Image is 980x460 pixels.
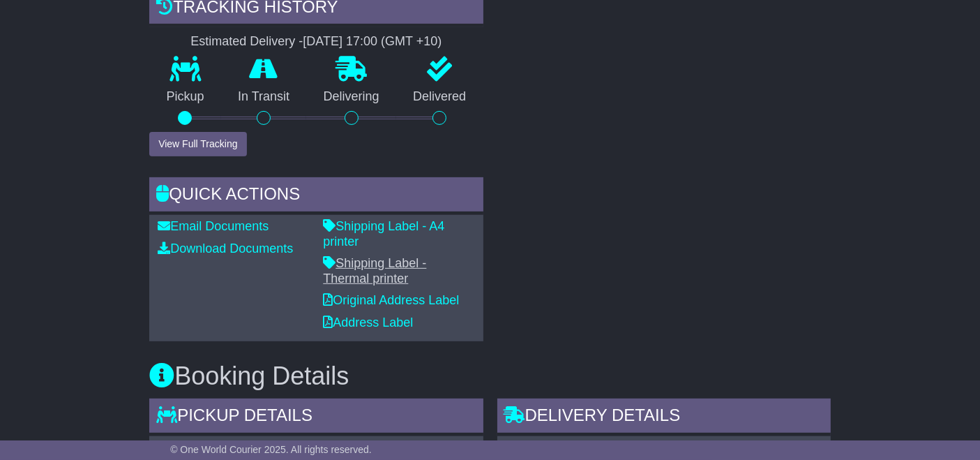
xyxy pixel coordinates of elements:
a: Shipping Label - Thermal printer [323,256,426,285]
div: Estimated Delivery - [149,34,483,50]
div: Quick Actions [149,177,483,215]
div: Delivery Details [497,399,831,436]
p: Delivered [396,89,483,105]
a: Shipping Label - A4 printer [323,219,444,248]
button: View Full Tracking [149,132,246,156]
span: © One World Courier 2025. All rights reserved. [170,444,372,455]
a: Address Label [323,316,413,329]
p: Pickup [149,89,221,105]
p: Delivering [306,89,396,105]
a: Original Address Label [323,293,459,307]
a: Download Documents [158,242,293,255]
div: Pickup Details [149,399,483,436]
div: [DATE] 17:00 (GMT +10) [303,34,442,50]
a: Email Documents [158,219,269,233]
h3: Booking Details [149,362,831,390]
p: In Transit [221,89,307,105]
